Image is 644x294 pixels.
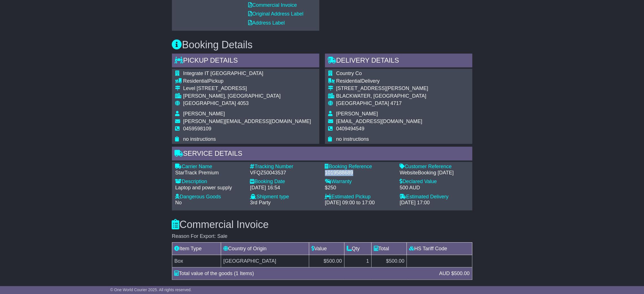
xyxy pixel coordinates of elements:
div: 1019588689 [325,170,394,176]
div: AUD $500.00 [436,270,472,277]
td: Country of Origin [221,242,309,255]
div: Pickup [183,78,311,84]
div: Estimated Pickup [325,194,394,200]
div: [PERSON_NAME], [GEOGRAPHIC_DATA] [183,93,311,99]
span: [GEOGRAPHIC_DATA] [183,100,236,106]
span: [PERSON_NAME] [336,111,378,117]
td: Qty [344,242,372,255]
span: [EMAIL_ADDRESS][DOMAIN_NAME] [336,119,422,124]
span: [GEOGRAPHIC_DATA] [336,100,389,106]
span: Residential [336,78,361,84]
span: 3rd Party [250,200,271,205]
div: WebsiteBooking [DATE] [400,170,469,176]
span: © One World Courier 2025. All rights reserved. [110,288,192,292]
a: Original Address Label [248,11,304,17]
span: 4717 [390,100,402,106]
a: Address Label [248,20,285,26]
div: $250 [325,185,394,191]
div: BLACKWATER, [GEOGRAPHIC_DATA] [336,93,428,99]
div: Description [175,179,244,185]
div: Level [STREET_ADDRESS] [183,85,311,92]
h3: Commercial Invoice [172,219,472,230]
div: [DATE] 09:00 to 17:00 [325,200,394,206]
span: Country Co [336,71,362,76]
span: no instructions [336,136,369,142]
span: No [175,200,182,205]
div: Carrier Name [175,164,244,170]
span: 0459598109 [183,126,211,131]
div: Estimated Delivery [400,194,469,200]
td: Item Type [172,242,221,255]
a: Commercial Invoice [248,2,297,8]
div: 500 AUD [400,185,469,191]
div: Tracking Number [250,164,319,170]
div: Booking Date [250,179,319,185]
td: $500.00 [372,255,407,267]
span: [PERSON_NAME][EMAIL_ADDRESS][DOMAIN_NAME] [183,119,311,124]
div: Total value of the goods (1 Items) [172,270,436,277]
span: Integrate IT [GEOGRAPHIC_DATA] [183,71,263,76]
div: Booking Reference [325,164,394,170]
td: 1 [344,255,372,267]
div: Laptop and power supply [175,185,244,191]
div: [DATE] 16:54 [250,185,319,191]
div: Declared Value [400,179,469,185]
td: Value [309,242,344,255]
span: 0409494549 [336,126,364,131]
div: Service Details [172,147,472,162]
div: Warranty [325,179,394,185]
td: [GEOGRAPHIC_DATA] [221,255,309,267]
div: Delivery Details [325,54,472,69]
div: Shipment type [250,194,319,200]
div: [DATE] 17:00 [400,200,469,206]
div: Dangerous Goods [175,194,244,200]
span: [PERSON_NAME] [183,111,225,117]
div: Pickup Details [172,54,319,69]
div: Delivery [336,78,428,84]
h3: Booking Details [172,39,472,51]
div: Customer Reference [400,164,469,170]
span: Residential [183,78,208,84]
div: [STREET_ADDRESS][PERSON_NAME] [336,85,428,92]
td: Total [372,242,407,255]
div: VFQZ50043537 [250,170,319,176]
div: Reason For Export: Sale [172,233,472,240]
td: Box [172,255,221,267]
span: no instructions [183,136,216,142]
div: StarTrack Premium [175,170,244,176]
td: HS Tariff Code [407,242,472,255]
span: 4053 [237,100,249,106]
td: $500.00 [309,255,344,267]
